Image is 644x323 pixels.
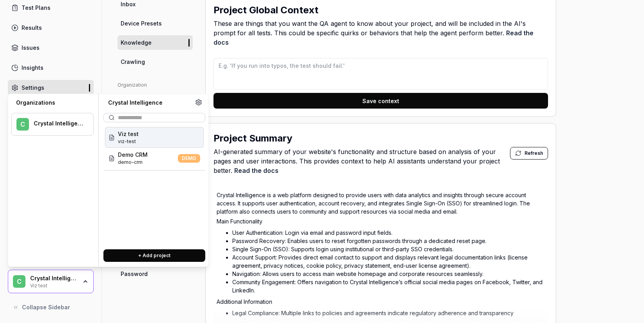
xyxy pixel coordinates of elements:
[22,24,42,32] div: Results
[118,82,193,89] div: Organization
[232,245,545,253] li: Single Sign-On (SSO): Supports login using institutional or third-party SSO credentials.
[22,64,43,72] div: Insights
[118,16,193,31] a: Device Presets
[232,253,545,270] li: Account Support: Provides direct email contact to support and displays relevant legal documentati...
[121,38,152,47] span: Knowledge
[232,270,545,278] li: Navigation: Allows users to access main website homepage and corporate resources seamlessly.
[118,54,193,69] a: Crawling
[234,167,279,174] a: Read the docs
[213,147,510,175] span: AI-generated summary of your website's functionality and structure based on analysis of your page...
[217,298,545,306] p: Additional Information
[121,19,162,27] span: Device Presets
[13,275,25,288] span: C
[118,159,148,166] span: Project ID: Retm
[30,275,77,282] div: Crystal Intelligence
[103,125,205,243] div: Suggestions
[22,44,40,52] div: Issues
[121,270,148,278] span: Password
[8,40,94,55] a: Issues
[8,60,94,75] a: Insights
[103,99,195,107] div: Crystal Intelligence
[217,217,545,225] p: Main Functionality
[217,191,545,216] p: Crystal Intelligence is a web platform designed to provide users with data analytics and insights...
[525,150,543,157] span: Refresh
[8,80,94,95] a: Settings
[118,93,193,108] a: General
[11,113,94,136] button: CCrystal Intelligence
[232,237,545,245] li: Password Recovery: Enables users to reset forgotten passwords through a dedicated reset page.
[22,4,51,12] div: Test Plans
[8,270,94,293] button: CCrystal IntelligenceViz test
[232,229,545,237] li: User Authentication: Login via email and password input fields.
[22,303,70,311] span: Collapse Sidebar
[8,299,94,315] button: Collapse Sidebar
[213,131,292,145] h2: Project Summary
[22,83,44,92] div: Settings
[213,3,318,17] h2: Project Global Context
[195,99,202,108] a: Organization settings
[34,120,83,127] div: Crystal Intelligence
[118,35,193,50] a: Knowledge
[103,249,205,262] button: + Add project
[510,147,548,160] button: Refresh
[11,99,94,107] div: Organizations
[213,93,548,109] button: Save context
[8,20,94,35] a: Results
[16,118,29,131] span: C
[178,154,200,163] span: DEMO
[213,19,548,47] span: These are things that you want the QA agent to know about your project, and will be included in t...
[118,138,139,145] span: Project ID: Su6u
[118,151,148,159] span: Demo CRM
[121,58,145,66] span: Crawling
[118,130,139,138] span: Viz test
[232,278,545,294] li: Community Engagement: Offers navigation to Crystal Intelligence’s official social media pages on ...
[30,282,77,288] div: Viz test
[118,267,193,281] a: Password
